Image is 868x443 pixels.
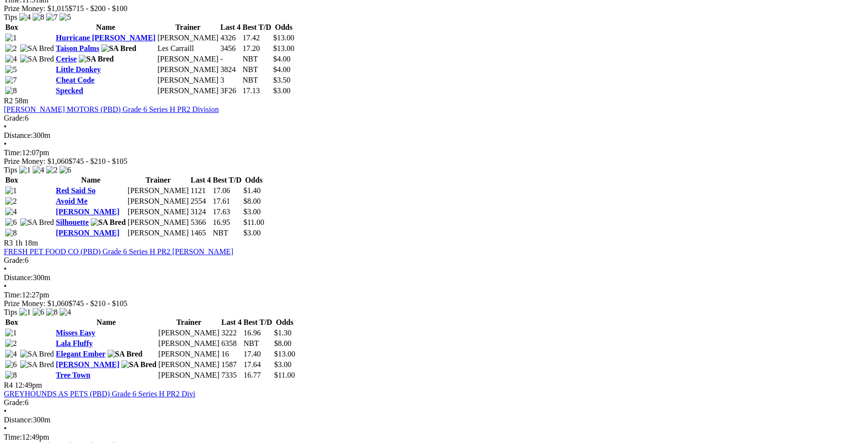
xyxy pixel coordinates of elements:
span: R4 [4,381,13,389]
div: Prize Money: $1,060 [4,157,864,166]
td: 1121 [190,186,211,196]
span: Box [5,318,18,326]
td: 17.20 [242,44,272,53]
img: 1 [5,34,17,42]
td: [PERSON_NAME] [127,207,189,217]
td: 1465 [190,228,211,238]
th: Last 4 [220,23,241,32]
span: Time: [4,148,22,157]
span: $3.50 [273,76,290,84]
div: 300m [4,273,864,282]
img: 6 [5,360,17,369]
span: • [4,265,7,273]
a: Little Donkey [56,65,101,74]
span: $13.00 [273,34,294,42]
span: Time: [4,433,22,441]
td: NBT [243,339,273,348]
img: 5 [5,65,17,74]
a: FRESH PET FOOD CO (PBD) Grade 6 Series H PR2 [PERSON_NAME] [4,247,233,256]
img: 4 [5,208,17,216]
td: [PERSON_NAME] [157,65,219,74]
span: $13.00 [274,350,295,358]
a: [PERSON_NAME] [56,208,119,216]
img: 7 [46,13,58,22]
td: 16.77 [243,370,273,380]
div: 12:07pm [4,148,864,157]
span: $13.00 [273,44,294,52]
img: 8 [5,371,17,380]
img: 6 [60,166,71,174]
span: 12:49pm [15,381,42,389]
img: SA Bred [20,44,54,53]
span: $4.00 [273,65,290,74]
img: SA Bred [108,350,143,358]
span: 58m [15,97,28,105]
a: [PERSON_NAME] [56,229,119,237]
span: R2 [4,97,13,105]
td: [PERSON_NAME] [127,228,189,238]
th: Last 4 [190,175,211,185]
img: 1 [19,308,31,317]
span: • [4,140,7,148]
td: 5366 [190,218,211,227]
td: NBT [242,75,272,85]
td: Les Carraill [157,44,219,53]
div: Prize Money: $1,060 [4,299,864,308]
td: NBT [212,228,242,238]
th: Name [55,175,126,185]
td: 16.96 [243,328,273,338]
img: 8 [33,13,44,22]
span: • [4,282,7,290]
div: 300m [4,131,864,140]
img: 4 [5,55,17,63]
span: • [4,123,7,131]
img: SA Bred [20,218,54,227]
span: Grade: [4,398,25,406]
td: [PERSON_NAME] [158,339,220,348]
img: 6 [5,218,17,227]
span: $3.00 [273,86,290,95]
div: 300m [4,416,864,424]
a: [PERSON_NAME] [56,360,119,369]
span: $11.00 [243,218,264,226]
span: $8.00 [274,339,291,347]
span: • [4,424,7,432]
td: 3222 [221,328,242,338]
span: $1.30 [274,329,291,337]
td: 3824 [220,65,241,74]
td: 4326 [220,33,241,43]
a: Tree Town [56,371,90,379]
span: $745 - $210 - $105 [69,157,128,165]
img: 2 [5,44,17,53]
img: 2 [5,339,17,348]
a: [PERSON_NAME] MOTORS (PBD) Grade 6 Series H PR2 Division [4,105,219,113]
div: 12:27pm [4,291,864,299]
a: Lala Fluffy [56,339,93,347]
img: 2 [5,197,17,206]
a: Avoid Me [56,197,87,205]
td: 3124 [190,207,211,217]
span: Tips [4,308,17,316]
td: [PERSON_NAME] [157,86,219,96]
span: $3.00 [274,360,291,369]
th: Name [55,23,156,32]
th: Best T/D [242,23,272,32]
span: $745 - $210 - $105 [69,299,128,308]
img: 4 [5,350,17,358]
img: 8 [5,86,17,95]
span: Distance: [4,131,33,139]
th: Last 4 [221,318,242,327]
a: Cheat Code [56,76,94,84]
span: $3.00 [243,208,261,216]
th: Best T/D [243,318,273,327]
span: Box [5,176,18,184]
img: 8 [5,229,17,237]
img: 8 [46,308,58,317]
a: Red Said So [56,186,96,195]
img: 4 [60,308,71,317]
img: 5 [60,13,71,22]
td: [PERSON_NAME] [158,328,220,338]
th: Odds [273,23,295,32]
img: 1 [5,186,17,195]
img: 1 [5,329,17,337]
